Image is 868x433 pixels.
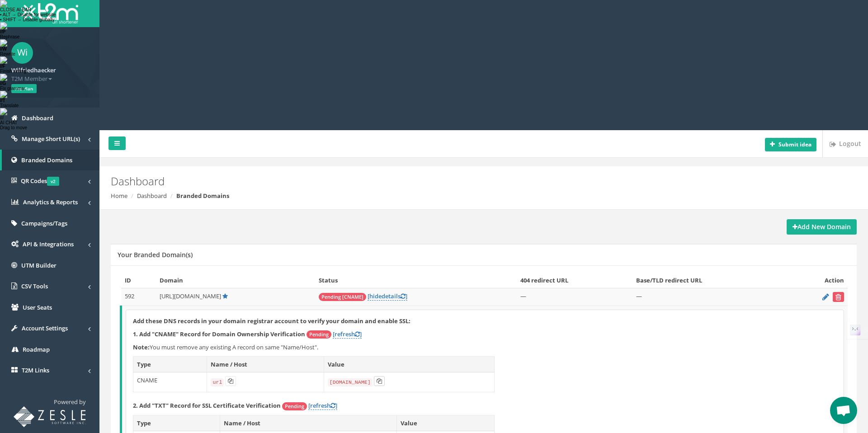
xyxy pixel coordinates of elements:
span: Analytics & Reports [23,198,78,206]
img: logo_orange.svg [14,14,22,22]
td: 592 [121,288,156,306]
a: Dashboard [137,192,167,200]
span: Campaigns/Tags [21,219,67,227]
th: Name / Host [220,415,397,431]
img: website_grey.svg [14,24,22,31]
code: url [211,378,224,386]
strong: Branded Domains [176,192,229,200]
strong: 1. Add "CNAME" Record for Domain Ownership Verification [133,330,305,338]
a: Open chat [830,397,857,424]
span: Pending [282,402,307,410]
td: — [517,288,633,306]
th: Value [324,356,494,372]
span: UTM Builder [21,261,57,269]
a: [refresh] [333,330,362,339]
div: v 4.0.25 [25,14,44,22]
div: Keywords nach Traffic [98,53,156,59]
span: v2 [47,177,59,186]
td: — [632,288,787,306]
img: tab_keywords_by_traffic_grey.svg [88,52,95,60]
th: Type [133,356,207,372]
span: User Seats [23,303,52,311]
a: Logout [822,130,866,157]
strong: 2. Add "TXT" Record for SSL Certificate Verification [133,401,281,409]
a: [refresh] [308,401,337,410]
th: Status [315,273,517,288]
span: Roadmap [23,345,50,353]
b: Submit idea [778,141,811,148]
th: 404 redirect URL [517,273,633,288]
span: T2M Links [22,366,49,374]
span: Pending [307,330,331,339]
a: Default [222,292,228,300]
a: Add New Domain [787,219,857,235]
b: Note: [133,343,150,351]
code: [DOMAIN_NAME] [328,378,373,386]
span: [URL][DOMAIN_NAME] [160,292,221,300]
th: Value [397,415,495,431]
p: You must remove any existing A record on same "Name/Host". [133,343,837,352]
span: Account Settings [22,324,68,332]
button: Submit idea [765,138,816,151]
h2: Dashboard [111,175,730,187]
div: Domain: [DOMAIN_NAME] [24,24,99,31]
td: CNAME [133,372,207,392]
span: Pending [CNAME] [319,293,366,301]
h5: Your Branded Domain(s) [118,251,193,258]
th: ID [121,273,156,288]
th: Domain [156,273,315,288]
span: QR Codes [21,177,59,185]
th: Name / Host [207,356,324,372]
strong: Add these DNS records in your domain registrar account to verify your domain and enable SSL: [133,317,410,325]
th: Base/TLD redirect URL [632,273,787,288]
span: Branded Domains [21,156,72,164]
th: Action [787,273,848,288]
span: CSV Tools [21,282,48,290]
strong: Add New Domain [793,222,851,231]
a: [hidedetails] [368,292,407,301]
span: Powered by [54,398,86,406]
div: Domain [47,53,66,59]
img: tab_domain_overview_orange.svg [37,52,44,60]
span: hide [369,292,382,300]
span: Manage Short URL(s) [22,135,80,143]
img: T2M URL Shortener powered by Zesle Software Inc. [14,406,86,427]
th: Type [133,415,220,431]
span: API & Integrations [23,240,74,248]
a: Home [111,192,127,200]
